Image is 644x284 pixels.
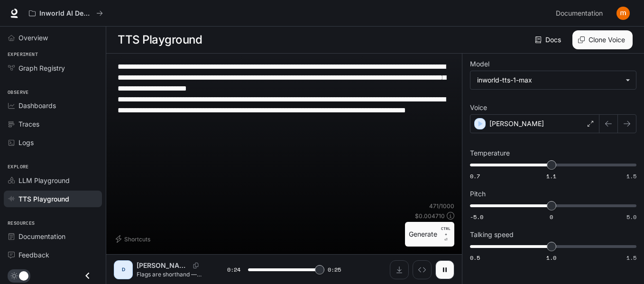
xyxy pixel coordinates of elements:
[114,231,154,247] button: Shortcuts
[39,9,92,18] p: Inworld AI Demos
[550,213,553,221] span: 0
[552,4,610,23] a: Documentation
[18,101,56,110] span: Dashboards
[4,97,102,114] a: Dashboards
[405,222,454,247] button: GenerateCTRL +⏎
[328,265,341,275] span: 0:25
[626,254,636,262] span: 1.5
[4,191,102,207] a: TTS Playground
[390,260,409,279] button: Download audio
[4,116,102,132] a: Traces
[18,63,65,73] span: Graph Registry
[470,191,486,197] p: Pitch
[533,30,565,49] a: Docs
[25,4,107,23] button: All workspaces
[4,29,102,46] a: Overview
[116,262,131,277] div: D
[227,265,240,275] span: 0:24
[441,226,451,237] p: CTRL +
[19,270,28,281] span: Dark mode toggle
[470,104,487,111] p: Voice
[18,250,49,260] span: Feedback
[470,61,489,67] p: Model
[477,75,621,85] div: inworld-tts-1-max
[546,172,556,180] span: 1.1
[413,260,432,279] button: Inspect
[137,261,189,270] p: [PERSON_NAME]
[626,213,636,221] span: 5.0
[18,119,39,129] span: Traces
[470,254,480,262] span: 0.5
[18,194,69,204] span: TTS Playground
[470,71,636,89] div: inworld-tts-1-max
[470,172,480,180] span: 0.7
[137,270,204,278] p: Flags are shorthand — colors, shapes and symbols that tell a people’s story. [DATE] we’re doing ‘...
[546,254,556,262] span: 1.0
[18,137,34,147] span: Logs
[470,150,510,156] p: Temperature
[118,30,202,49] h1: TTS Playground
[616,7,630,20] img: User avatar
[572,30,633,49] button: Clone Voice
[470,213,483,221] span: -5.0
[556,8,603,19] span: Documentation
[489,119,544,128] p: [PERSON_NAME]
[18,175,70,185] span: LLM Playground
[470,231,514,238] p: Talking speed
[4,134,102,151] a: Logs
[614,4,633,23] button: User avatar
[626,172,636,180] span: 1.5
[18,33,48,43] span: Overview
[4,60,102,76] a: Graph Registry
[441,226,451,243] p: ⏎
[4,228,102,245] a: Documentation
[4,172,102,189] a: LLM Playground
[18,231,65,241] span: Documentation
[4,247,102,263] a: Feedback
[189,263,202,268] button: Copy Voice ID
